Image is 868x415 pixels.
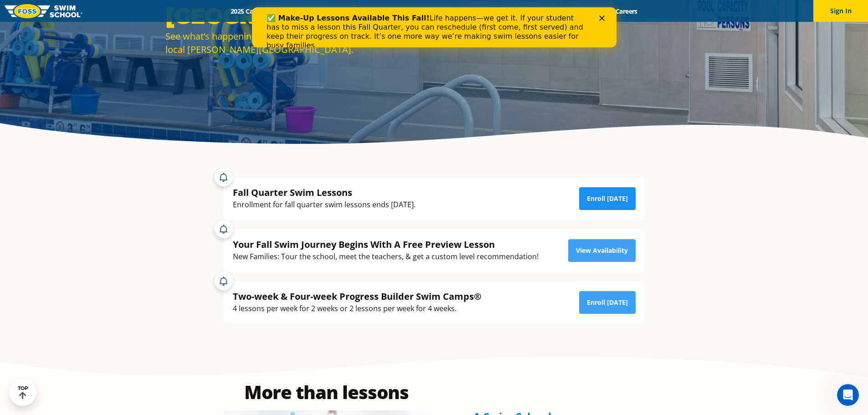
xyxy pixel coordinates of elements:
img: FOSS Swim School Logo [5,4,82,18]
a: Enroll [DATE] [579,291,636,314]
a: Blog [579,7,607,15]
a: View Availability [568,239,636,262]
div: Fall Quarter Swim Lessons [233,186,416,199]
iframe: Intercom live chat [837,384,859,406]
div: Enrollment for fall quarter swim lessons ends [DATE]. [233,199,416,211]
a: About [PERSON_NAME] [398,7,483,15]
div: New Families: Tour the school, meet the teachers, & get a custom level recommendation! [233,251,539,263]
div: See what’s happening and find reasons to hit the water at your local [PERSON_NAME][GEOGRAPHIC_DATA]. [165,30,430,56]
div: Two-week & Four-week Progress Builder Swim Camps® [233,290,482,302]
iframe: Intercom live chat banner [252,7,616,47]
a: Enroll [DATE] [579,187,636,210]
div: TOP [18,385,28,400]
a: 2025 Calendar [223,7,280,15]
div: Your Fall Swim Journey Begins With A Free Preview Lesson [233,238,539,251]
a: Schools [280,7,318,15]
div: Close [347,8,356,14]
div: Life happens—we get it. If your student has to miss a lesson this Fall Quarter, you can reschedul... [15,6,335,43]
div: 4 lessons per week for 2 weeks or 2 lessons per week for 4 weeks. [233,302,482,315]
a: Careers [607,7,645,15]
h2: More than lessons [224,383,430,401]
a: Swim Path® Program [318,7,398,15]
a: Swim Like [PERSON_NAME] [483,7,579,15]
b: ✅ Make-Up Lessons Available This Fall! [15,6,178,15]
